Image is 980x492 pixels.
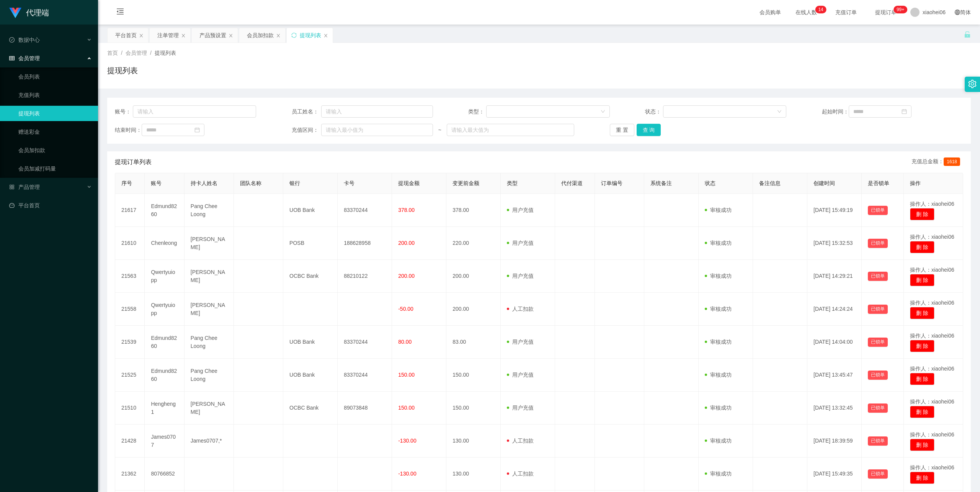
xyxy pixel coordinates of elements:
[910,300,954,306] span: 操作人：xiaohei06
[283,260,338,293] td: OCBC Bank
[507,306,534,312] span: 人工扣款
[446,260,501,293] td: 200.00
[705,405,732,411] span: 审核成功
[185,260,234,293] td: [PERSON_NAME]
[868,338,888,347] button: 已锁单
[868,371,888,380] button: 已锁单
[121,180,132,186] span: 序号
[910,333,954,339] span: 操作人：xiaohei06
[283,227,338,260] td: POSB
[292,126,322,134] span: 充值区间：
[911,157,963,167] div: 充值总金额：
[199,28,226,43] div: 产品预设置
[289,180,300,186] span: 银行
[507,273,534,279] span: 用户充值
[705,372,732,378] span: 审核成功
[115,326,145,359] td: 21539
[507,405,534,411] span: 用户充值
[910,234,954,240] span: 操作人：xiaohei06
[157,28,179,43] div: 注单管理
[229,33,233,38] i: 图标: close
[9,37,15,43] i: 图标: check-circle-o
[185,326,234,359] td: Pang Chee Loong
[338,326,392,359] td: 83370244
[398,471,416,477] span: -130.00
[650,180,672,186] span: 系统备注
[446,392,501,425] td: 150.00
[126,50,147,56] span: 会员管理
[807,227,862,260] td: [DATE] 15:32:53
[446,293,501,326] td: 200.00
[807,425,862,458] td: [DATE] 18:39:59
[610,124,634,136] button: 重 置
[107,0,133,25] i: 图标: menu-fold
[9,56,15,61] i: 图标: table
[705,180,715,186] span: 状态
[507,438,534,444] span: 人工扣款
[902,109,907,114] i: 图标: calendar
[637,124,661,136] button: 查 询
[338,260,392,293] td: 88210122
[145,359,184,392] td: Edmund8260
[145,458,184,490] td: 80766852
[145,425,184,458] td: James0707
[777,109,782,115] i: 图标: down
[815,6,826,13] sup: 14
[910,180,921,186] span: 操作
[601,180,622,186] span: 订单编号
[9,8,21,18] img: logo.9652507e.png
[9,9,49,15] a: 代理端
[910,406,934,418] button: 删 除
[338,392,392,425] td: 89073848
[507,471,534,477] span: 人工扣款
[398,306,413,312] span: -50.00
[291,33,297,38] i: 图标: sync
[868,206,888,215] button: 已锁单
[115,28,137,43] div: 平台首页
[145,293,184,326] td: Qwertyuiopp
[910,201,954,207] span: 操作人：xiaohei06
[868,436,888,446] button: 已锁单
[868,272,888,281] button: 已锁单
[807,326,862,359] td: [DATE] 14:04:00
[831,10,861,15] span: 充值订单
[338,194,392,227] td: 83370244
[283,194,338,227] td: UOB Bank
[813,180,835,186] span: 创建时间
[705,471,732,477] span: 审核成功
[868,180,889,186] span: 是否锁单
[115,458,145,490] td: 21362
[338,359,392,392] td: 83370244
[910,274,934,286] button: 删 除
[398,240,415,246] span: 200.00
[115,227,145,260] td: 21610
[447,124,574,136] input: 请输入最大值为
[561,180,583,186] span: 代付渠道
[705,339,732,345] span: 审核成功
[807,458,862,490] td: [DATE] 15:49:35
[910,399,954,405] span: 操作人：xiaohei06
[944,157,960,166] span: 1618
[910,340,934,352] button: 删 除
[446,326,501,359] td: 83.00
[807,194,862,227] td: [DATE] 15:49:19
[955,10,960,15] i: 图标: global
[181,33,186,38] i: 图标: close
[26,0,49,25] h1: 代理端
[338,227,392,260] td: 188628958
[115,392,145,425] td: 21510
[145,392,184,425] td: Hengheng1
[705,306,732,312] span: 审核成功
[446,194,501,227] td: 378.00
[446,458,501,490] td: 130.00
[185,359,234,392] td: Pang Chee Loong
[868,305,888,314] button: 已锁单
[507,180,518,186] span: 类型
[240,180,261,186] span: 团队名称
[185,392,234,425] td: [PERSON_NAME]
[468,108,486,116] span: 类型：
[107,50,118,56] span: 首页
[115,293,145,326] td: 21558
[910,464,954,471] span: 操作人：xiaohei06
[507,339,534,345] span: 用户充值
